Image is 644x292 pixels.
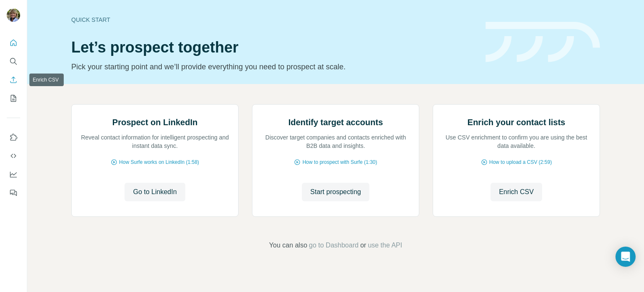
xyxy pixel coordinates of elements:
button: Search [7,54,20,69]
p: Pick your starting point and we’ll provide everything you need to prospect at scale. [71,61,475,73]
button: Use Surfe API [7,148,20,163]
span: You can also [269,240,307,250]
button: Use Surfe on LinkedIn [7,130,20,145]
div: Open Intercom Messenger [615,247,636,267]
button: My lists [7,91,20,106]
button: Go to LinkedIn [125,183,185,201]
h2: Enrich your contact lists [467,116,565,128]
button: Dashboard [7,167,20,182]
img: Avatar [7,8,20,22]
h1: Let’s prospect together [71,39,475,56]
p: Reveal contact information for intelligent prospecting and instant data sync. [80,133,230,150]
button: Enrich CSV [491,183,542,201]
button: Start prospecting [302,183,369,201]
span: Start prospecting [310,187,361,197]
span: How Surfe works on LinkedIn (1:58) [119,158,199,166]
button: Enrich CSV [7,72,20,87]
p: Use CSV enrichment to confirm you are using the best data available. [441,133,591,150]
span: Enrich CSV [499,187,534,197]
img: banner [486,22,600,63]
h2: Prospect on LinkedIn [112,116,197,128]
p: Discover target companies and contacts enriched with B2B data and insights. [261,133,410,150]
h2: Identify target accounts [288,116,383,128]
span: How to upload a CSV (2:59) [489,158,552,166]
button: go to Dashboard [309,240,358,250]
span: How to prospect with Surfe (1:30) [302,158,377,166]
span: Go to LinkedIn [133,187,177,197]
button: Feedback [7,185,20,200]
button: Quick start [7,35,20,50]
button: use the API [368,240,402,250]
div: Quick start [71,16,475,24]
span: or [360,240,366,250]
